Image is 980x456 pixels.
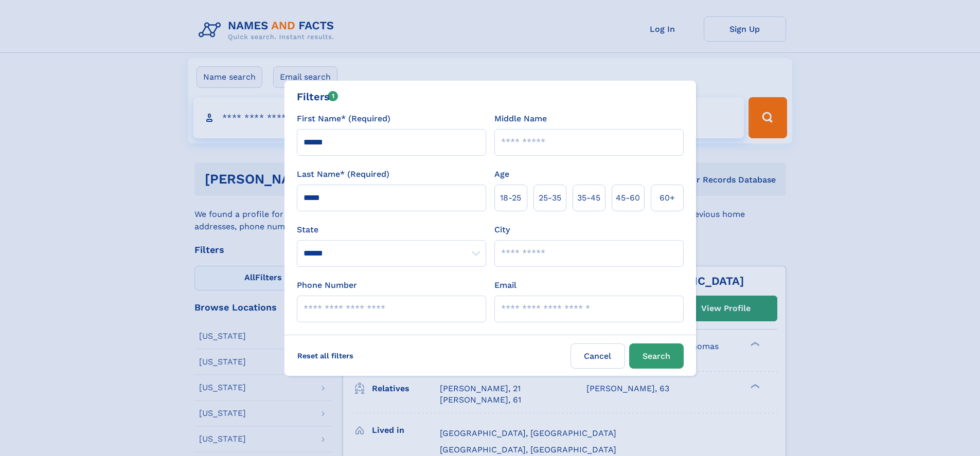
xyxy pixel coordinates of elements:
[297,224,486,236] label: State
[297,279,357,291] label: Phone Number
[297,113,390,125] label: First Name* (Required)
[616,192,640,204] span: 45‑60
[297,168,389,180] label: Last Name* (Required)
[494,279,516,291] label: Email
[297,89,338,104] div: Filters
[577,192,600,204] span: 35‑45
[539,192,561,204] span: 25‑35
[494,224,510,236] label: City
[571,343,625,369] label: Cancel
[494,113,547,125] label: Middle Name
[660,192,675,204] span: 60+
[494,168,509,180] label: Age
[629,343,684,369] button: Search
[500,192,521,204] span: 18‑25
[291,343,360,368] label: Reset all filters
